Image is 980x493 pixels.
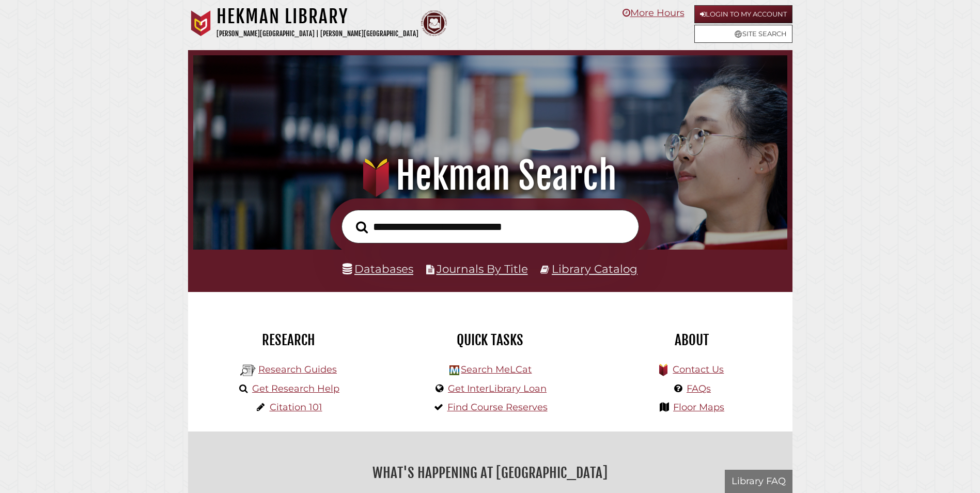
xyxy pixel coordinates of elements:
[694,5,792,23] a: Login to My Account
[188,10,214,36] img: Calvin University
[449,365,459,375] img: Hekman Library Logo
[208,153,772,198] h1: Hekman Search
[673,402,724,413] a: Floor Maps
[252,383,339,394] a: Get Research Help
[623,7,685,19] a: More Hours
[216,28,418,40] p: [PERSON_NAME][GEOGRAPHIC_DATA] | [PERSON_NAME][GEOGRAPHIC_DATA]
[687,383,711,394] a: FAQs
[461,364,532,375] a: Search MeLCat
[437,262,528,275] a: Journals By Title
[258,364,337,375] a: Research Guides
[599,331,785,349] h2: About
[552,262,637,275] a: Library Catalog
[447,402,548,413] a: Find Course Reserves
[397,331,583,349] h2: Quick Tasks
[356,221,368,234] i: Search
[196,461,785,485] h2: What's Happening at [GEOGRAPHIC_DATA]
[673,364,724,375] a: Contact Us
[421,10,447,36] img: Calvin Theological Seminary
[343,262,413,275] a: Databases
[240,363,256,378] img: Hekman Library Logo
[196,331,382,349] h2: Research
[448,383,547,394] a: Get InterLibrary Loan
[216,5,418,28] h1: Hekman Library
[270,402,322,413] a: Citation 101
[694,25,792,43] a: Site Search
[351,218,373,237] button: Search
